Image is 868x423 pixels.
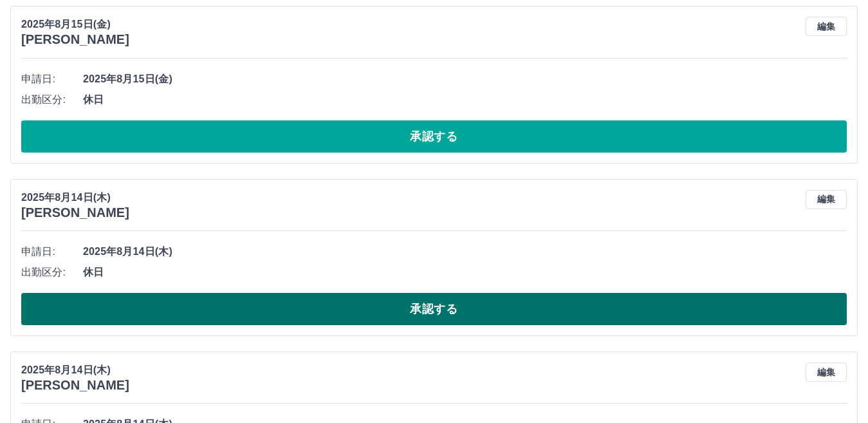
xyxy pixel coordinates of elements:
[21,120,847,153] button: 承認する
[21,32,129,47] h3: [PERSON_NAME]
[21,190,129,205] p: 2025年8月14日(木)
[83,71,847,87] span: 2025年8月15日(金)
[21,205,129,220] h3: [PERSON_NAME]
[21,362,129,378] p: 2025年8月14日(木)
[21,71,83,87] span: 申請日:
[83,92,847,108] span: 休日
[83,265,847,280] span: 休日
[21,244,83,259] span: 申請日:
[806,190,847,209] button: 編集
[83,244,847,259] span: 2025年8月14日(木)
[21,17,129,32] p: 2025年8月15日(金)
[21,92,83,108] span: 出勤区分:
[21,293,847,325] button: 承認する
[21,378,129,393] h3: [PERSON_NAME]
[21,265,83,280] span: 出勤区分:
[806,17,847,36] button: 編集
[806,362,847,382] button: 編集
